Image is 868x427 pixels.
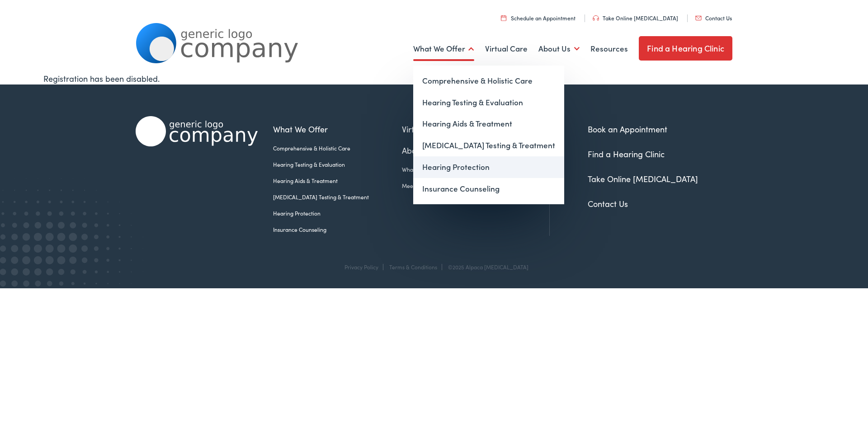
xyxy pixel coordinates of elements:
[273,225,402,234] a: Insurance Counseling
[639,36,732,61] a: Find a Hearing Clinic
[273,177,402,185] a: Hearing Aids & Treatment
[413,113,564,135] a: Hearing Aids & Treatment
[344,263,378,271] a: Privacy Policy
[593,15,599,21] img: utility icon
[136,116,258,146] img: Alpaca Audiology
[588,173,698,184] a: Take Online [MEDICAL_DATA]
[273,193,402,201] a: [MEDICAL_DATA] Testing & Treatment
[588,198,628,209] a: Contact Us
[402,165,479,174] a: What We Believe
[273,209,402,217] a: Hearing Protection
[501,14,576,22] a: Schedule an Appointment
[413,135,564,156] a: [MEDICAL_DATA] Testing & Treatment
[695,14,732,22] a: Contact Us
[402,182,479,190] a: Meet the Team
[485,32,528,66] a: Virtual Care
[43,72,825,84] div: Registration has been disabled.
[273,144,402,152] a: Comprehensive & Holistic Care
[389,263,437,271] a: Terms & Conditions
[443,264,528,270] div: ©2025 Alpaca [MEDICAL_DATA]
[402,144,479,156] a: About Us
[501,15,506,21] img: utility icon
[413,178,564,200] a: Insurance Counseling
[588,123,667,135] a: Book an Appointment
[593,14,678,22] a: Take Online [MEDICAL_DATA]
[695,16,702,20] img: utility icon
[413,32,474,66] a: What We Offer
[402,123,479,135] a: Virtual Care
[413,92,564,113] a: Hearing Testing & Evaluation
[590,32,628,66] a: Resources
[588,148,665,160] a: Find a Hearing Clinic
[273,160,402,169] a: Hearing Testing & Evaluation
[413,156,564,178] a: Hearing Protection
[273,123,402,135] a: What We Offer
[538,32,580,66] a: About Us
[413,70,564,92] a: Comprehensive & Holistic Care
